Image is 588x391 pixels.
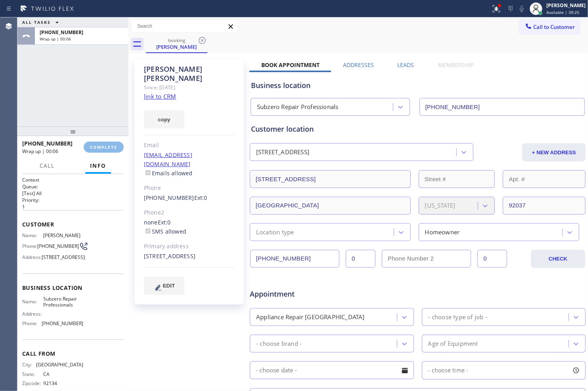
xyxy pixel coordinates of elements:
span: [PHONE_NUMBER] [40,29,83,36]
button: Info [85,158,111,174]
input: Search [131,20,237,33]
div: Age of Equipment [428,339,478,348]
div: [PERSON_NAME] [546,2,586,9]
div: [PERSON_NAME] [PERSON_NAME] [144,65,235,83]
div: Phone2 [144,208,235,217]
span: [GEOGRAPHIC_DATA] [36,362,83,368]
h2: Priority: [22,197,124,203]
a: link to CRM [144,92,176,100]
label: SMS allowed [144,228,186,235]
button: Call [35,158,59,174]
span: State: [22,371,43,377]
span: - choose time - [428,366,469,374]
input: Emails allowed [146,170,151,175]
span: 92134 [43,380,83,386]
button: COMPLETE [84,142,124,153]
span: CA [43,371,83,377]
div: Location type [256,228,294,237]
span: EDIT [163,283,175,289]
input: SMS allowed [146,228,151,234]
div: Appliance Repair [GEOGRAPHIC_DATA] [256,312,365,322]
div: booking [147,37,207,43]
input: Street # [419,170,495,188]
button: EDIT [144,277,184,295]
span: Call From [22,350,124,357]
label: Emails allowed [144,169,193,177]
button: copy [144,110,184,128]
div: Business location [251,80,584,91]
label: Leads [397,61,414,69]
div: Primary address [144,242,235,251]
span: [PHONE_NUMBER] [37,243,79,249]
span: Address: [22,311,43,317]
div: Subzero Repair Professionals [257,103,339,112]
span: Call to Customer [533,23,575,31]
div: Customer location [251,124,584,134]
div: [STREET_ADDRESS] [144,252,235,261]
div: Homeowner [425,228,460,237]
span: Subzero Repair Professionals [43,296,83,308]
div: [STREET_ADDRESS] [256,148,309,157]
input: Address [250,170,411,188]
span: Address: [22,254,42,260]
div: Phone [144,184,235,193]
span: Call [40,162,55,169]
input: Ext. [346,250,375,268]
div: - choose type of job - [428,312,487,322]
label: Book Appointment [261,61,320,69]
button: ALL TASKS [17,17,67,27]
span: Appointment [250,289,361,299]
span: City: [22,362,36,368]
div: Since: [DATE] [144,83,235,92]
span: Customer [22,220,124,228]
span: Name: [22,232,43,238]
span: Wrap up | 00:06 [22,148,58,155]
h1: Context [22,176,124,183]
span: COMPLETE [90,144,117,150]
button: Mute [516,3,527,14]
span: [PHONE_NUMBER] [42,320,83,326]
input: Phone Number [419,98,585,116]
span: Zipcode: [22,380,43,386]
span: [STREET_ADDRESS] [42,254,85,260]
input: ZIP [503,197,586,215]
input: Apt. # [503,170,586,188]
label: Membership [438,61,473,69]
p: [Test] All [22,190,124,197]
span: Phone: [22,243,37,249]
span: Ext: 0 [194,194,207,201]
div: none [144,218,235,236]
input: Phone Number 2 [382,250,471,268]
span: Available | 39:25 [546,10,579,15]
button: CHECK [531,250,586,268]
label: Addresses [343,61,374,69]
span: Business location [22,284,124,291]
a: [EMAIL_ADDRESS][DOMAIN_NAME] [144,151,192,168]
span: ALL TASKS [22,19,51,25]
input: Ext. 2 [477,250,507,268]
span: Wrap up | 00:06 [40,36,71,42]
h2: Queue: [22,183,124,190]
div: Janet Heydt [147,35,207,52]
span: Ext: 0 [158,218,171,226]
input: Phone Number [250,250,339,268]
button: Call to Customer [519,19,580,34]
button: + NEW ADDRESS [522,143,586,161]
span: Info [90,162,106,169]
div: - choose brand - [256,339,302,348]
a: [PHONE_NUMBER] [144,194,194,201]
span: Phone: [22,320,42,326]
p: 1 [22,203,124,210]
span: Name: [22,299,43,305]
div: [PERSON_NAME] [147,43,207,50]
span: [PHONE_NUMBER] [22,140,73,147]
input: - choose date - [250,361,414,379]
input: City [250,197,411,215]
span: [PERSON_NAME] [43,232,83,238]
div: Email [144,141,235,150]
